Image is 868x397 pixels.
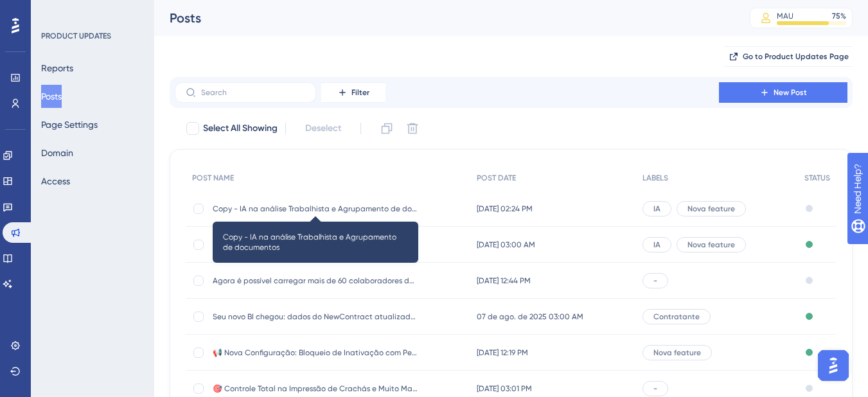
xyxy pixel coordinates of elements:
[642,173,668,183] span: LABELS
[213,276,418,286] span: Agora é possível carregar mais de 60 colaboradores de uma vez na Mobilização!
[41,113,98,136] button: Page Settings
[777,11,793,21] div: MAU
[653,204,660,214] span: IA
[351,87,369,98] span: Filter
[774,87,807,98] span: New Post
[477,173,516,183] span: POST DATE
[41,85,62,108] button: Posts
[804,173,830,183] span: STATUS
[814,346,853,385] iframe: UserGuiding AI Assistant Launcher
[321,82,385,103] button: Filter
[743,51,849,62] span: Go to Product Updates Page
[203,121,278,136] span: Select All Showing
[213,204,418,214] span: Copy - IA na análise Trabalhista e Agrupamento de documentos
[41,57,73,80] button: Reports
[201,88,305,97] input: Search
[41,141,73,164] button: Domain
[477,384,532,394] span: [DATE] 03:01 PM
[719,82,847,103] button: New Post
[653,384,657,394] span: -
[687,204,735,214] span: Nova feature
[477,276,531,286] span: [DATE] 12:44 PM
[687,240,735,250] span: Nova feature
[41,170,70,193] button: Access
[30,3,80,19] span: Need Help?
[653,276,657,286] span: -
[653,240,660,250] span: IA
[477,348,528,358] span: [DATE] 12:19 PM
[305,121,341,136] span: Deselect
[223,232,408,252] span: Copy - IA na análise Trabalhista e Agrupamento de documentos
[213,384,418,394] span: 🎯 Controle Total na Impressão de Crachás e Muito Mais!
[213,312,418,322] span: Seu novo BI chegou: dados do NewContract atualizados todos os dias!
[294,117,353,140] button: Deselect
[653,348,701,358] span: Nova feature
[170,9,718,27] div: Posts
[213,348,418,358] span: 📢 Nova Configuração: Bloqueio de Inativação com Pendências de Conformidade
[477,312,583,322] span: 07 de ago. de 2025 03:00 AM
[192,173,234,183] span: POST NAME
[477,240,535,250] span: [DATE] 03:00 AM
[477,204,533,214] span: [DATE] 02:24 PM
[724,46,853,67] button: Go to Product Updates Page
[832,11,846,21] div: 75 %
[653,312,700,322] span: Contratante
[41,31,111,41] div: PRODUCT UPDATES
